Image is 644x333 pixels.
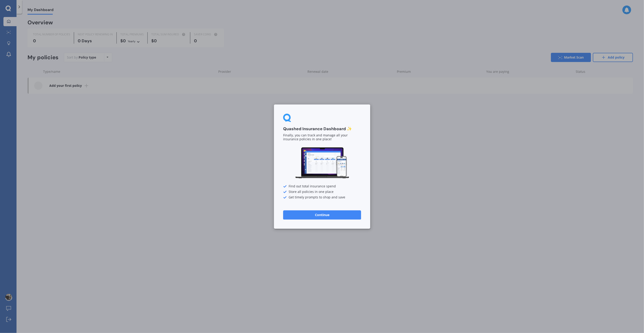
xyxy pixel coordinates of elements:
[283,133,361,141] p: Finally, you can track and manage all your insurance policies in one place!
[283,195,361,199] div: Get timely prompts to shop and save
[283,184,361,188] div: Find out total insurance spend
[295,147,350,179] img: Dashboard
[283,190,361,194] div: Store all policies in one place
[283,126,361,132] h3: Quashed Insurance Dashboard ✨
[283,210,361,219] button: Continue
